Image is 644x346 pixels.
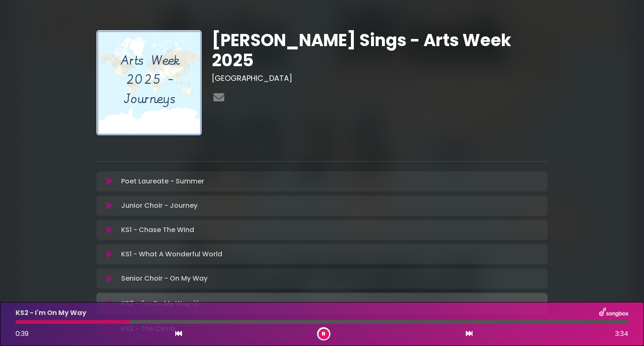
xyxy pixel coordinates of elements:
[212,74,548,83] h3: [GEOGRAPHIC_DATA]
[615,329,628,339] span: 3:34
[121,249,222,259] p: KS1 - What A Wonderful World
[16,329,29,338] span: 0:39
[121,201,197,211] p: Junior Choir - Journey
[121,298,202,310] p: KS2 - I'm On My Way
[212,30,548,70] h1: [PERSON_NAME] Sings - Arts Week 2025
[190,298,202,310] img: waveform4.gif
[16,308,86,318] p: KS2 - I'm On My Way
[96,30,202,135] img: E77gpeeuTTuBND7RECJ1
[121,274,208,284] p: Senior Choir - On My Way
[121,176,204,186] p: Poet Laureate - Summer
[599,307,628,318] img: songbox-logo-white.png
[121,225,194,235] p: KS1 - Chase The Wind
